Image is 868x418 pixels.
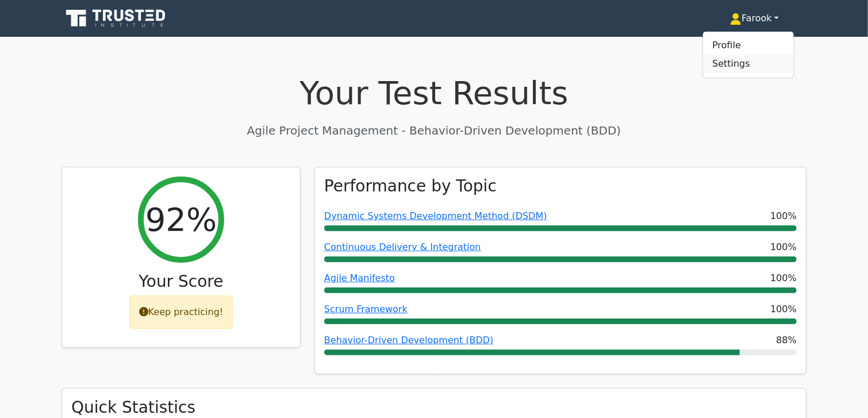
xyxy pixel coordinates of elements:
[702,31,794,78] ul: Farook
[324,304,408,315] a: Scrum Framework
[129,296,233,329] div: Keep practicing!
[703,36,794,55] a: Profile
[62,122,806,139] p: Agile Project Management - Behavior-Driven Development (BDD)
[770,271,797,285] span: 100%
[702,7,806,30] a: Farook
[324,273,395,283] a: Agile Manifesto
[324,241,481,252] a: Continuous Delivery & Integration
[776,333,797,347] span: 88%
[71,398,797,417] h3: Quick Statistics
[145,200,217,239] h2: 92%
[703,55,794,73] a: Settings
[324,177,497,196] h3: Performance by Topic
[770,209,797,223] span: 100%
[62,74,806,112] h1: Your Test Results
[71,272,291,292] h3: Your Score
[770,240,797,254] span: 100%
[324,210,547,221] a: Dynamic Systems Development Method (DSDM)
[324,335,494,346] a: Behavior-Driven Development (BDD)
[770,302,797,316] span: 100%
